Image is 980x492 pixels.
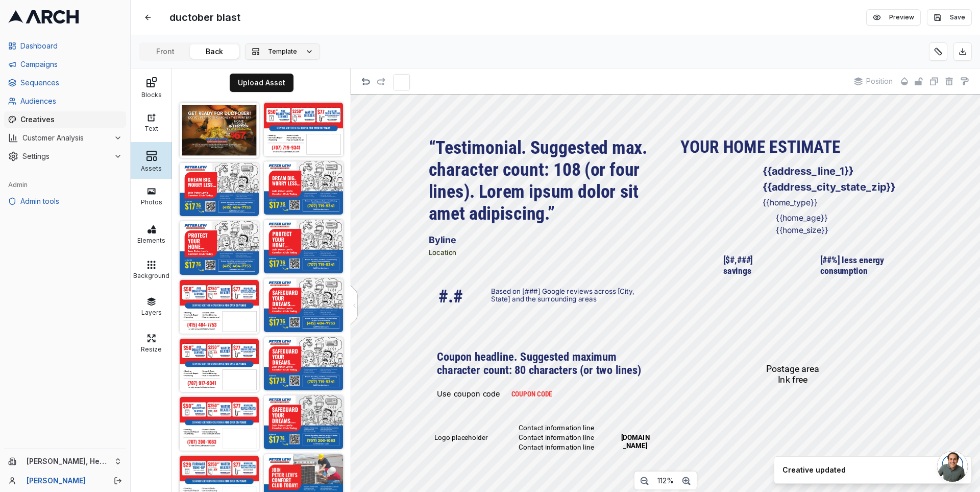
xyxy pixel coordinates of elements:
img: 1754522389168-6-knHVV9bNxJ79Y4kT05Ijv8jLjSwtvx.png [180,163,259,217]
div: Admin [4,177,126,193]
div: Open chat [937,451,968,482]
img: 1754522089399-3-9s4KtDdisCn3tWNzzGEN4RI5k3PVP1.png [264,220,343,273]
button: Position [849,74,898,89]
img: 1754522010813-2-YaHUUl4cROzaWm6GQfPb92MAk6qzBB.png [264,278,343,332]
span: Sequences [20,78,122,88]
button: Log out [111,474,125,488]
span: Customer Analysis [22,133,110,143]
div: < [353,299,355,310]
button: Save [927,9,972,26]
button: Preview [866,9,921,26]
span: [PERSON_NAME], Heating, Cooling and Drains [27,457,110,466]
img: 1754066979963-Peter%20Levi%20customer%20campaign_Back_V2-qpP4QuSBQjO1tl9QbALVeSU15X2TL7.png [180,397,259,451]
img: 1754671523996-Peter%20Levi%20Final-oyIZLine5GRGbYfWi23JqTCBHEejID.png [264,103,343,156]
a: Audiences [4,93,126,109]
span: Audiences [20,96,122,106]
span: ductober blast [165,8,244,27]
a: Sequences [4,75,126,91]
span: Campaigns [20,59,122,69]
button: 112% [652,473,679,488]
span: 112% [657,476,674,485]
a: Admin tools [4,193,126,209]
button: Back [190,44,239,59]
div: Blocks [133,88,169,99]
div: Layers [133,306,169,316]
span: Admin tools [20,196,122,206]
img: 1754521726498-1-U8iOGI390DDyE7tYksgSHvvjYjQSr6.png [264,337,343,391]
img: 1754522204773-4-mZTFPIHw1SyKvzE1ADtVlMRMc9VsyD.png [180,221,259,275]
img: 1-Hj9uQ7B22g57bRit6eTaxmPfi2PoOO.png [180,103,259,158]
img: 1754066934636-Peter%20Levi%20customer%20campaign_Front_V2-eowxezt7EdtoyDFqGHeZ8vTcoCC9YA.png [264,395,343,449]
div: Resize [133,343,169,353]
a: Campaigns [4,56,126,73]
div: Assets [133,162,169,172]
div: Elements [133,234,169,244]
div: Creative updated [782,465,846,475]
a: Dashboard [4,38,126,54]
div: Background [133,269,169,279]
div: Photos [133,196,169,206]
img: 1754522037260-8-aaKgHcveBibhBls8LQnlyCv5qJDgAU.png [180,280,259,334]
a: Creatives [4,111,126,128]
span: Template [268,48,297,56]
button: Front [141,44,190,59]
div: Text [133,122,169,132]
span: Position [866,77,893,86]
button: Customer Analysis [4,130,126,146]
button: Settings [4,148,126,165]
span: Settings [22,151,110,161]
span: Creatives [20,114,122,125]
a: [PERSON_NAME] [27,476,103,486]
img: 1754522291272-5-FXSZivZ9a6uFPJUmAWmiZvvPjeutr5.png [264,161,343,215]
button: [PERSON_NAME], Heating, Cooling and Drains [4,453,126,470]
button: Template [245,43,320,60]
button: Upload Asset [230,74,293,92]
img: 1754521758572-7-309BrlZ4P9qpnSC50vBJNReyL1NAJT.png [180,339,259,392]
span: Dashboard [20,41,122,51]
